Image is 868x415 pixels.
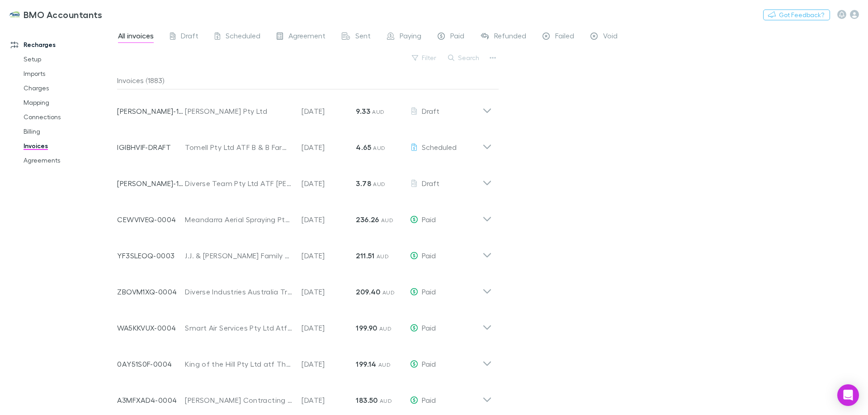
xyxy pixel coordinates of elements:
[422,107,439,115] span: Draft
[356,107,370,116] strong: 9.33
[117,106,185,117] p: [PERSON_NAME]-1757
[555,31,574,43] span: Failed
[185,142,292,153] div: Tomell Pty Ltd ATF B & B Farming Family Trust
[117,214,185,225] p: CEWVIVEQ-0004
[356,287,380,296] strong: 209.40
[373,145,385,151] span: AUD
[117,142,185,153] p: IGIBHVIF-DRAFT
[185,250,292,261] div: J.J. & [PERSON_NAME] Family Trust
[110,342,499,378] div: 0AY51S0F-0004King of the Hill Pty Ltd atf The Hill Family Trust[DATE]199.14 AUDPaid
[450,31,464,43] span: Paid
[14,110,122,124] a: Connections
[379,325,392,332] span: AUD
[302,214,356,225] p: [DATE]
[110,162,499,198] div: [PERSON_NAME]-1778Diverse Team Pty Ltd ATF [PERSON_NAME] Investment Trust[DATE]3.78 AUDDraft
[422,215,436,224] span: Paid
[9,9,20,20] img: BMO Accountants's Logo
[118,31,154,43] span: All invoices
[117,322,185,333] p: WA5KKVUX-0004
[117,286,185,297] p: ZBOVM1XQ-0004
[378,361,391,368] span: AUD
[110,270,499,306] div: ZBOVM1XQ-0004Diverse Industries Australia Trust[DATE]209.40 AUDPaid
[117,359,185,369] p: 0AY51S0F-0004
[356,396,377,405] strong: 183.50
[422,287,436,296] span: Paid
[110,89,499,126] div: [PERSON_NAME]-1757[PERSON_NAME] Pty Ltd[DATE]9.33 AUDDraft
[117,178,185,189] p: [PERSON_NAME]-1778
[110,198,499,234] div: CEWVIVEQ-0004Meandarra Aerial Spraying Pty Ltd[DATE]236.26 AUDPaid
[185,286,292,297] div: Diverse Industries Australia Trust
[110,306,499,342] div: WA5KKVUX-0004Smart Air Services Pty Ltd Atf Fly Smart Trust[DATE]199.90 AUDPaid
[110,378,499,415] div: A3MFXAD4-0004[PERSON_NAME] Contracting Pty Ltd[DATE]183.50 AUDPaid
[356,215,379,224] strong: 236.26
[422,179,439,187] span: Draft
[14,66,122,81] a: Imports
[422,323,436,332] span: Paid
[14,81,122,95] a: Charges
[356,143,371,152] strong: 4.65
[24,9,103,20] h3: BMO Accountants
[377,253,389,260] span: AUD
[302,142,356,153] p: [DATE]
[407,52,442,63] button: Filter
[603,31,618,43] span: Void
[302,395,356,406] p: [DATE]
[185,106,292,117] div: [PERSON_NAME] Pty Ltd
[288,31,325,43] span: Agreement
[422,143,457,151] span: Scheduled
[185,395,292,406] div: [PERSON_NAME] Contracting Pty Ltd
[302,178,356,189] p: [DATE]
[356,323,377,332] strong: 199.90
[443,52,485,63] button: Search
[302,359,356,369] p: [DATE]
[302,250,356,261] p: [DATE]
[14,139,122,153] a: Invoices
[110,126,499,162] div: IGIBHVIF-DRAFTTomell Pty Ltd ATF B & B Farming Family Trust[DATE]4.65 AUDScheduled
[302,322,356,333] p: [DATE]
[837,384,859,406] div: Open Intercom Messenger
[110,234,499,270] div: YF3SLEOQ-0003J.J. & [PERSON_NAME] Family Trust[DATE]211.51 AUDPaid
[302,286,356,297] p: [DATE]
[356,359,376,368] strong: 199.14
[185,322,292,333] div: Smart Air Services Pty Ltd Atf Fly Smart Trust
[494,31,526,43] span: Refunded
[356,179,371,188] strong: 3.78
[373,181,385,187] span: AUD
[382,289,395,296] span: AUD
[14,52,122,66] a: Setup
[422,359,436,368] span: Paid
[356,251,374,260] strong: 211.51
[2,37,122,52] a: Recharges
[381,217,393,224] span: AUD
[763,9,830,20] button: Got Feedback?
[422,396,436,404] span: Paid
[400,31,421,43] span: Paying
[185,214,292,225] div: Meandarra Aerial Spraying Pty Ltd
[14,95,122,110] a: Mapping
[355,31,371,43] span: Sent
[14,124,122,139] a: Billing
[185,359,292,369] div: King of the Hill Pty Ltd atf The Hill Family Trust
[380,397,392,404] span: AUD
[226,31,260,43] span: Scheduled
[422,251,436,260] span: Paid
[117,250,185,261] p: YF3SLEOQ-0003
[181,31,198,43] span: Draft
[14,153,122,168] a: Agreements
[372,108,384,115] span: AUD
[185,178,292,189] div: Diverse Team Pty Ltd ATF [PERSON_NAME] Investment Trust
[302,106,356,117] p: [DATE]
[4,4,108,25] a: BMO Accountants
[117,395,185,406] p: A3MFXAD4-0004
